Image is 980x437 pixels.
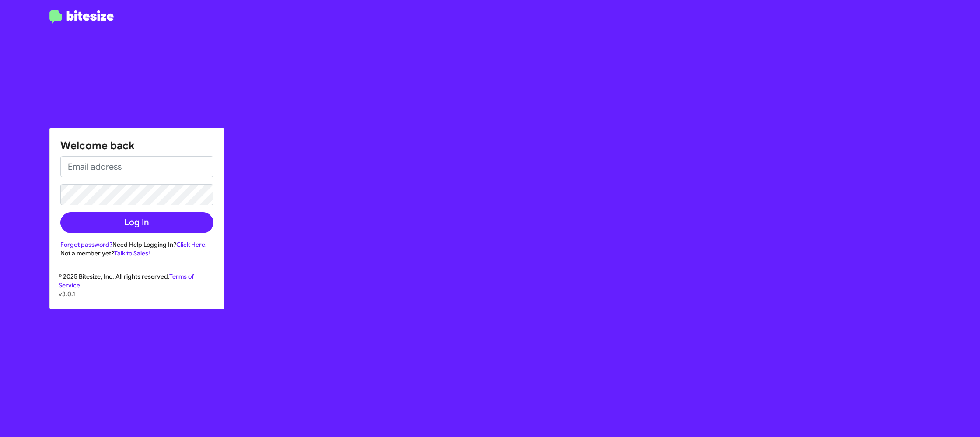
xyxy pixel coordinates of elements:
a: Talk to Sales! [114,249,150,257]
button: Log In [60,212,213,233]
div: Not a member yet? [60,249,213,258]
a: Forgot password? [60,241,112,248]
a: Click Here! [176,241,207,248]
a: Terms of Service [59,273,194,289]
div: © 2025 Bitesize, Inc. All rights reserved. [50,272,224,309]
h1: Welcome back [60,139,213,153]
input: Email address [60,156,213,177]
div: Need Help Logging In? [60,240,213,249]
p: v3.0.1 [59,290,215,298]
